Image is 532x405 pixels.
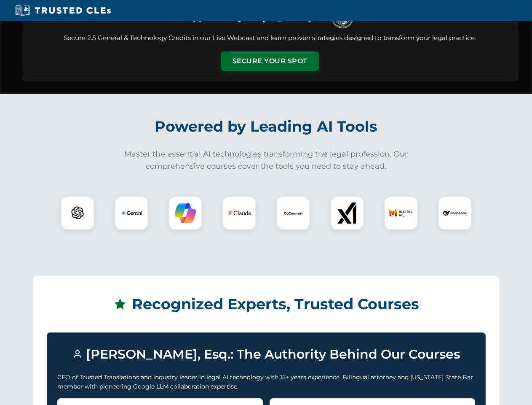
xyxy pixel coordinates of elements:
[47,289,486,319] h2: Recognized Experts, Trusted Courses
[168,196,202,230] div: Copilot
[115,196,148,230] div: Gemini
[221,51,319,71] button: Secure Your Spot
[32,33,508,43] p: Secure 2.5 General & Technology Credits in our Live Webcast and learn proven strategies designed ...
[13,4,113,17] img: Trusted CLEs
[57,343,475,366] h3: [PERSON_NAME], Esq.: The Authority Behind Our Courses
[443,201,467,225] img: DeepSeek Logo
[175,202,196,224] img: Copilot Logo
[389,201,413,225] img: Mistral AI Logo
[61,196,94,230] div: ChatGPT
[121,202,142,224] img: Gemini Logo
[33,112,500,141] h2: Powered by Leading AI Tools
[283,202,304,224] img: CoCounsel Logo
[57,373,475,391] p: CEO of Trusted Translations and industry leader in legal AI technology with 15+ years experience....
[438,196,472,230] div: DeepSeek
[65,201,90,225] img: ChatGPT Logo
[119,148,414,173] p: Master the essential AI technologies transforming the legal profession. Our comprehensive courses...
[276,196,310,230] div: CoCounsel
[337,202,358,224] img: xAI Logo
[222,196,256,230] div: Claude
[227,201,251,225] img: Claude Logo
[384,196,418,230] div: Mistral AI
[330,196,364,230] div: xAI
